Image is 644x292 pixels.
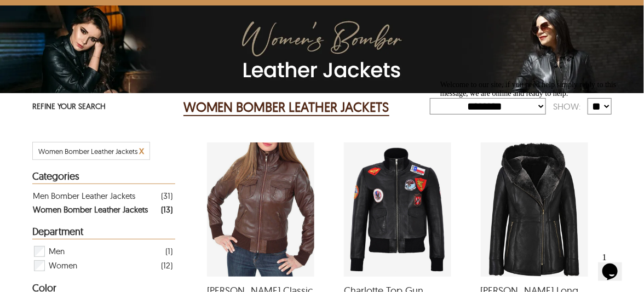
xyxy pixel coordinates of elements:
[33,244,173,259] div: Filter Men Women Bomber Leather Jackets
[183,99,389,116] h2: WOMEN BOMBER LEATHER JACKETS
[161,189,173,203] div: ( 31 )
[4,4,181,21] span: Welcome to our site, if you need help simply reply to this message, we are online and ready to help.
[33,189,135,203] div: Men Bomber Leather Jackets
[161,203,173,216] div: ( 13 )
[165,244,173,258] div: ( 1 )
[49,244,65,259] span: Men
[33,203,173,216] a: Filter Women Bomber Leather Jackets
[33,203,148,216] div: Women Bomber Leather Jackets
[139,144,144,157] span: x
[38,147,137,156] span: Filter Women Bomber Leather Jackets
[32,171,175,184] div: Heading Filter Women Bomber Leather Jackets by Categories
[32,226,175,239] div: Heading Filter Women Bomber Leather Jackets by Department
[33,259,173,273] div: Filter Women Women Bomber Leather Jackets
[161,259,173,272] div: ( 12 )
[49,259,77,273] span: Women
[33,189,173,203] a: Filter Men Bomber Leather Jackets
[436,76,633,243] iframe: chat widget
[598,248,633,281] iframe: chat widget
[4,4,202,22] div: Welcome to our site, if you need help simply reply to this message, we are online and ready to help.
[32,99,175,116] p: REFINE YOUR SEARCH
[183,96,430,118] div: Women Bomber Leather Jackets 13 Results Found
[139,147,144,156] a: Cancel Filter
